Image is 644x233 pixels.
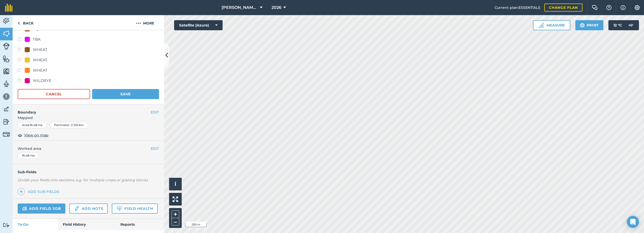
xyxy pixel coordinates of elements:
[495,5,540,10] span: Current plan : ESSENTIALS
[174,20,223,30] button: Satellite (Azure)
[621,5,626,11] img: svg+xml;base64,PHN2ZyB4bWxucz0iaHR0cDovL3d3dy53My5vcmcvMjAwMC9zdmciIHdpZHRoPSIxNyIgaGVpZ2h0PSIxNy...
[3,223,10,227] img: svg+xml;base64,PD94bWwgdmVyc2lvbj0iMS4wIiBlbmNvZGluZz0idXRmLTgiPz4KPCEtLSBHZW5lcmF0b3I6IEFkb2JlIE...
[50,122,88,128] div: Perimeter : 2.129 km
[18,132,22,138] img: svg+xml;base64,PHN2ZyB4bWxucz0iaHR0cDovL3d3dy53My5vcmcvMjAwMC9zdmciIHdpZHRoPSIxOCIgaGVpZ2h0PSIyNC...
[22,206,27,212] img: svg+xml;base64,PD94bWwgdmVyc2lvbj0iMS4wIiBlbmNvZGluZz0idXRmLTgiPz4KPCEtLSBHZW5lcmF0b3I6IEFkb2JlIE...
[115,219,164,230] a: Reports
[18,132,48,138] button: View on map
[3,30,10,37] img: svg+xml;base64,PHN2ZyB4bWxucz0iaHR0cDovL3d3dy53My5vcmcvMjAwMC9zdmciIHdpZHRoPSI1NiIgaGVpZ2h0PSI2MC...
[3,43,10,50] img: svg+xml;base64,PD94bWwgdmVyc2lvbj0iMS4wIiBlbmNvZGluZz0idXRmLTgiPz4KPCEtLSBHZW5lcmF0b3I6IEFkb2JlIE...
[606,5,612,10] img: A question mark icon
[33,78,51,84] div: WILDRYE
[634,5,640,10] img: A cog icon
[575,20,604,30] button: Print
[18,20,20,26] img: svg+xml;base64,PHN2ZyB4bWxucz0iaHR0cDovL3d3dy53My5vcmcvMjAwMC9zdmciIHdpZHRoPSI5IiBoZWlnaHQ9IjI0Ii...
[626,20,636,30] img: svg+xml;base64,PD94bWwgdmVyc2lvbj0iMS4wIiBlbmNvZGluZz0idXRmLTgiPz4KPCEtLSBHZW5lcmF0b3I6IEFkb2JlIE...
[136,20,141,26] img: svg+xml;base64,PHN2ZyB4bWxucz0iaHR0cDovL3d3dy53My5vcmcvMjAwMC9zdmciIHdpZHRoPSIyMCIgaGVpZ2h0PSIyNC...
[18,178,148,182] em: Divide your fields into sections, e.g. for multiple crops or grazing blocks
[13,115,164,121] span: Mapped
[222,5,258,11] span: [PERSON_NAME] Farm Life
[18,122,47,128] div: Area : 16.48 Ha
[33,36,41,42] div: TBA
[18,152,39,159] div: 16.48 Ha
[13,15,39,30] a: Back
[3,55,10,63] img: svg+xml;base64,PHN2ZyB4bWxucz0iaHR0cDovL3d3dy53My5vcmcvMjAwMC9zdmciIHdpZHRoPSI1NiIgaGVpZ2h0PSI2MC...
[18,203,65,214] a: Add field job
[592,5,598,10] img: Two speech bubbles overlapping with the left bubble in the forefront
[3,68,10,75] img: svg+xml;base64,PHN2ZyB4bWxucz0iaHR0cDovL3d3dy53My5vcmcvMjAwMC9zdmciIHdpZHRoPSI1NiIgaGVpZ2h0PSI2MC...
[74,206,79,212] img: svg+xml;base64,PD94bWwgdmVyc2lvbj0iMS4wIiBlbmNvZGluZz0idXRmLTgiPz4KPCEtLSBHZW5lcmF0b3I6IEFkb2JlIE...
[544,4,582,12] a: Change plan
[3,80,10,88] img: svg+xml;base64,PD94bWwgdmVyc2lvbj0iMS4wIiBlbmNvZGluZz0idXRmLTgiPz4KPCEtLSBHZW5lcmF0b3I6IEFkb2JlIE...
[533,20,570,30] button: Measure
[5,4,13,12] img: fieldmargin Logo
[580,22,585,28] img: svg+xml;base64,PHN2ZyB4bWxucz0iaHR0cDovL3d3dy53My5vcmcvMjAwMC9zdmciIHdpZHRoPSIxOSIgaGVpZ2h0PSIyNC...
[3,93,10,100] img: svg+xml;base64,PD94bWwgdmVyc2lvbj0iMS4wIiBlbmNvZGluZz0idXRmLTgiPz4KPCEtLSBHZW5lcmF0b3I6IEFkb2JlIE...
[3,17,10,25] img: svg+xml;base64,PD94bWwgdmVyc2lvbj0iMS4wIiBlbmNvZGluZz0idXRmLTgiPz4KPCEtLSBHZW5lcmF0b3I6IEFkb2JlIE...
[3,131,10,138] img: svg+xml;base64,PD94bWwgdmVyc2lvbj0iMS4wIiBlbmNvZGluZz0idXRmLTgiPz4KPCEtLSBHZW5lcmF0b3I6IEFkb2JlIE...
[627,216,639,228] div: Open Intercom Messenger
[272,5,281,11] span: 2026
[33,67,47,73] div: WHEAT
[13,104,151,115] h4: Boundary
[13,169,164,175] h4: Sub-fields
[175,181,176,187] span: i
[58,219,115,230] a: Field History
[151,146,159,151] button: EDIT
[24,132,48,138] span: View on map
[539,23,544,28] img: Ruler icon
[3,105,10,113] img: svg+xml;base64,PD94bWwgdmVyc2lvbj0iMS4wIiBlbmNvZGluZz0idXRmLTgiPz4KPCEtLSBHZW5lcmF0b3I6IEFkb2JlIE...
[18,188,61,195] a: Add sub-fields
[169,178,182,190] button: i
[126,15,164,30] button: More
[69,203,108,214] a: Add note
[19,189,23,195] img: svg+xml;base64,PHN2ZyB4bWxucz0iaHR0cDovL3d3dy53My5vcmcvMjAwMC9zdmciIHdpZHRoPSIxNCIgaGVpZ2h0PSIyNC...
[608,20,639,30] button: 12 °C
[33,57,47,63] div: WHEAT
[172,218,179,225] button: –
[92,89,159,99] button: Save
[151,109,159,115] button: EDIT
[172,211,179,218] button: +
[112,203,157,214] a: Field Health
[18,89,90,99] button: Cancel
[613,20,622,30] span: 12 ° C
[3,118,10,126] img: svg+xml;base64,PD94bWwgdmVyc2lvbj0iMS4wIiBlbmNvZGluZz0idXRmLTgiPz4KPCEtLSBHZW5lcmF0b3I6IEFkb2JlIE...
[173,196,178,202] img: Four arrows, one pointing top left, one top right, one bottom right and the last bottom left
[33,47,47,53] div: WHEAT
[18,146,159,151] span: Worked area
[13,219,58,230] a: To-Do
